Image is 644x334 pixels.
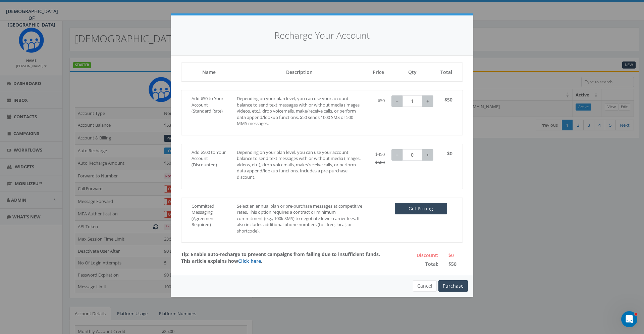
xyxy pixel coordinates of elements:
[237,95,362,127] p: Depending on your plan level, you can use your account balance to send text messages with or with...
[181,29,463,42] h4: Recharge Your Account
[440,151,452,156] h5: $0
[413,280,437,292] button: Cancel
[192,70,227,75] h5: Name
[372,70,385,75] h5: Price
[621,311,637,327] iframe: Intercom live chat
[448,253,463,258] h5: $0
[375,151,385,157] span: $450
[192,203,227,228] p: Committed Messaging (Agreement Required)
[378,97,385,103] span: $50
[440,97,452,102] h5: $50
[192,95,227,114] p: Add $50 to Your Account (Standard Rate)
[422,95,433,107] button: +
[448,261,463,266] h5: $50
[238,258,261,264] a: Click here
[422,149,433,161] button: +
[395,70,430,75] h5: Qty
[400,253,439,258] h5: Discount:
[192,149,227,168] p: Add $500 to Your Account (Discounted)
[391,95,403,107] button: −
[237,203,362,234] p: Select an annual plan or pre-purchase messages at competitive rates. This option requires a contr...
[395,203,447,214] button: Get Pricing
[440,70,452,75] h5: Total
[237,149,362,180] p: Depending on your plan level, you can use your account balance to send text messages with or with...
[391,149,403,161] button: −
[375,159,385,165] span: $500
[438,280,468,292] button: Purchase
[237,70,362,75] h5: Description
[181,251,390,264] p: Tip: Enable auto-recharge to prevent campaigns from failing due to insufficient funds. This artic...
[400,261,439,266] h5: Total:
